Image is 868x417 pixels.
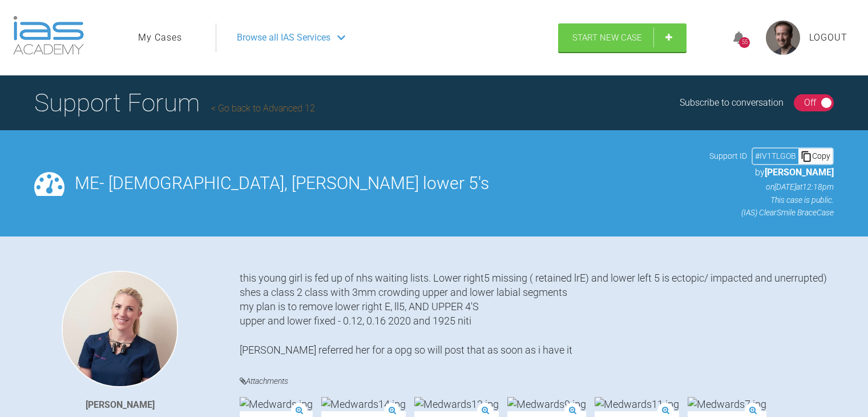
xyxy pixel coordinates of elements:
div: Copy [798,149,833,163]
img: Medwards11.jpg [595,397,679,411]
p: on [DATE] at 12:18pm [709,181,834,193]
img: Medwards14.jpg [321,397,406,411]
img: Medwards9.jpg [507,397,586,411]
div: Subscribe to conversation [680,95,784,110]
p: (IAS) ClearSmile Brace Case [709,206,834,219]
span: Support ID [709,150,747,162]
div: 55 [739,37,750,48]
div: # IV1TLGOB [753,150,798,162]
img: Olivia Nixon [62,271,178,387]
a: Start New Case [558,23,687,52]
img: logo-light.3e3ef733.png [13,16,84,55]
a: My Cases [138,30,182,45]
span: Start New Case [572,33,642,43]
span: Browse all IAS Services [237,30,330,45]
div: this young girl is fed up of nhs waiting lists. Lower right5 missing ( retained lrE) and lower le... [240,271,834,357]
a: Go back to Advanced 12 [211,103,315,114]
img: Medwards12.jpg [414,397,499,411]
h1: Support Forum [34,83,315,123]
p: This case is public. [709,194,834,206]
img: profile.png [766,21,800,55]
div: Off [804,95,816,110]
h4: Attachments [240,374,834,388]
img: Medwards7.jpg [688,397,766,411]
a: Logout [809,30,847,45]
p: by [709,165,834,180]
span: [PERSON_NAME] [765,167,834,178]
div: [PERSON_NAME] [86,398,155,412]
h2: ME- [DEMOGRAPHIC_DATA], [PERSON_NAME] lower 5's [75,175,699,192]
img: Medwards.jpg [240,397,313,411]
